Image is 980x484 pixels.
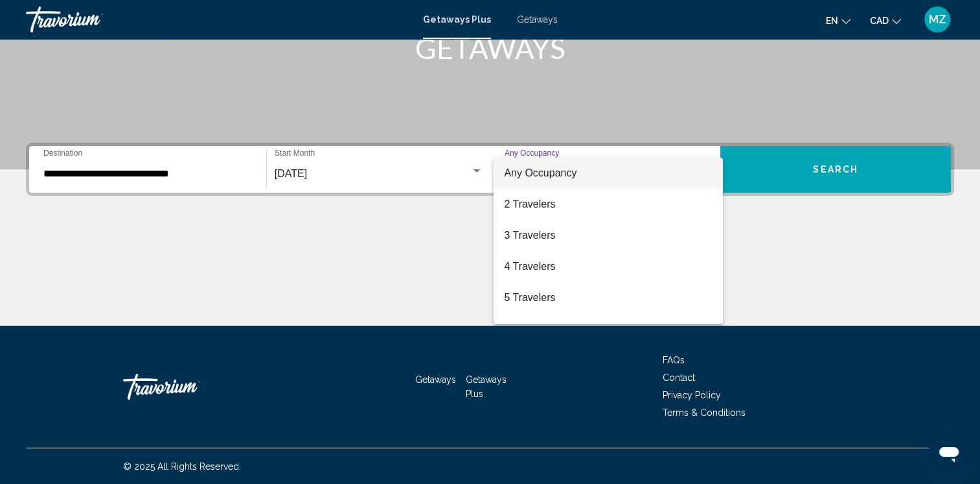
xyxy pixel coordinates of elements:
span: 2 Travelers [504,189,712,220]
span: 6 Travelers [504,313,712,345]
iframe: Button to launch messaging window [928,432,970,474]
span: 5 Travelers [504,282,712,313]
span: 4 Travelers [504,251,712,282]
span: Any Occupancy [504,167,576,178]
span: 3 Travelers [504,220,712,251]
